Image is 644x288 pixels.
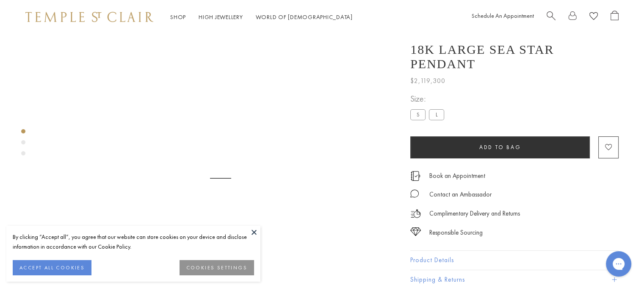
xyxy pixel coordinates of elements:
[13,260,91,275] button: ACCEPT ALL COOKIES
[410,42,619,71] h1: 18K Large Sea Star Pendant
[410,189,419,198] img: MessageIcon-01_2.svg
[429,227,483,238] div: Responsible Sourcing
[199,13,243,21] a: High JewelleryHigh Jewellery
[13,232,254,252] div: By clicking “Accept all”, you agree that our website can store cookies on your device and disclos...
[429,171,485,180] a: Book an Appointment
[472,12,534,19] a: Schedule An Appointment
[410,208,421,219] img: icon_delivery.svg
[180,260,254,275] button: COOKIES SETTINGS
[479,144,521,151] span: Add to bag
[602,248,636,280] iframe: Gorgias live chat messenger
[410,251,619,270] button: Product Details
[21,127,25,162] div: Product gallery navigation
[170,13,186,21] a: ShopShop
[256,13,353,21] a: World of [DEMOGRAPHIC_DATA]World of [DEMOGRAPHIC_DATA]
[410,171,420,181] img: icon_appointment.svg
[429,109,444,120] label: L
[410,75,445,86] span: $2,119,300
[25,12,153,22] img: Temple St. Clair
[410,92,448,106] span: Size:
[429,189,492,200] div: Contact an Ambassador
[410,109,426,120] label: S
[410,227,421,236] img: icon_sourcing.svg
[429,208,520,219] p: Complimentary Delivery and Returns
[589,11,598,24] a: View Wishlist
[170,12,353,22] nav: Main navigation
[611,11,619,24] a: Open Shopping Bag
[547,11,556,24] a: Search
[410,136,590,158] button: Add to bag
